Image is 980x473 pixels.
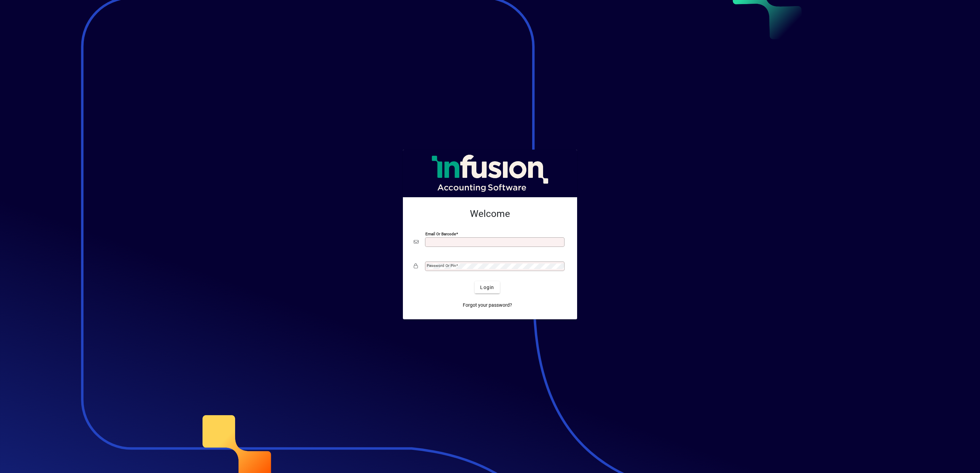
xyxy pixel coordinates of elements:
[414,208,566,220] h2: Welcome
[480,284,494,291] span: Login
[475,281,500,293] button: Login
[460,299,515,311] a: Forgot your password?
[425,232,456,236] mat-label: Email or Barcode
[427,263,456,268] mat-label: Password or Pin
[463,302,512,309] span: Forgot your password?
